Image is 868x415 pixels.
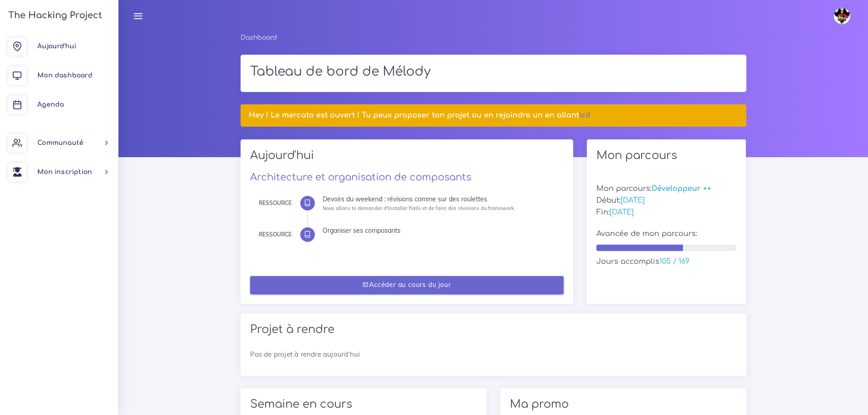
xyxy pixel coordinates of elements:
[259,230,292,240] div: Ressource
[596,196,737,205] h5: Début:
[250,64,737,80] h1: Tableau de bord de Mélody
[259,198,292,208] div: Ressource
[834,8,850,24] img: avatar
[579,111,591,119] a: ici!
[37,139,83,146] span: Communauté
[250,276,564,295] a: Accéder au cours du jour
[323,205,515,211] small: Nous allons te demander d'installer Rails et de faire des révisions du framework.
[249,111,738,120] h5: Hey ! Le mercato est ouvert ! Tu peux proposer ton projet ou en rejoindre un en allant
[659,257,689,266] span: 105 / 169
[250,172,471,183] a: Architecture et organisation de composants
[37,43,76,50] span: Aujourd'hui
[241,34,277,41] a: Dashboard
[510,398,737,411] h2: Ma promo
[596,184,737,193] h5: Mon parcours:
[37,101,64,108] span: Agenda
[37,169,92,175] span: Mon inscription
[596,208,737,217] h5: Fin:
[652,184,711,193] span: Développeur ++
[37,72,92,79] span: Mon dashboard
[596,257,737,266] h5: Jours accomplis
[250,323,737,336] h2: Projet à rendre
[250,149,564,169] h2: Aujourd'hui
[621,196,645,205] span: [DATE]
[250,398,477,411] h2: Semaine en cours
[610,208,634,216] span: [DATE]
[323,196,557,202] div: Devoirs du weekend : révisions comme sur des roulettes
[596,230,737,238] h5: Avancée de mon parcours:
[250,349,737,360] p: Pas de projet à rendre aujourd'hui
[5,10,102,20] h3: The Hacking Project
[323,227,557,234] div: Organiser ses composants
[596,149,737,162] h2: Mon parcours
